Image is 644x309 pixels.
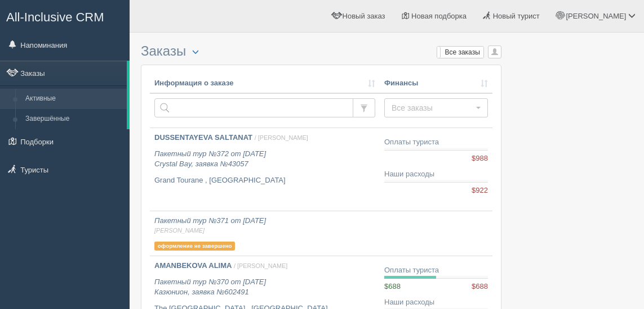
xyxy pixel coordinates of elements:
a: Активные [20,89,127,109]
div: Оплаты туриста [384,265,488,276]
span: All-Inclusive CRM [6,10,104,24]
a: Информация о заказе [154,78,375,89]
p: оформление не завершено [154,242,235,251]
button: Все заказы [384,98,488,117]
span: $688 [472,281,488,292]
span: $688 [384,282,401,290]
i: Пакетный тур №371 от [DATE] [154,216,375,235]
b: AMANBEKOVA ALIMA [154,261,232,270]
i: Пакетный тур №372 от [DATE] Crystal Bay, заявка №43057 [154,149,266,169]
a: All-Inclusive CRM [1,1,129,31]
span: $988 [472,153,488,164]
span: [PERSON_NAME] [154,226,375,235]
input: Поиск по номеру заказа, ФИО или паспорту туриста [154,98,353,117]
div: Наши расходы [384,169,488,180]
span: $922 [472,185,488,196]
b: DUSSENTAYEVA SALTANAT [154,133,252,142]
a: Пакетный тур №371 от [DATE] [PERSON_NAME] оформление не завершено [150,211,380,256]
i: Пакетный тур №370 от [DATE] Казюнион, заявка №602491 [154,278,266,297]
a: DUSSENTAYEVA SALTANAT / [PERSON_NAME] Пакетный тур №372 от [DATE]Crystal Bay, заявка №43057 Grand... [150,128,380,211]
span: Все заказы [392,102,473,113]
p: Grand Tourane , [GEOGRAPHIC_DATA] [154,175,375,186]
span: [PERSON_NAME] [566,12,626,20]
span: Новый турист [493,12,540,20]
a: Финансы [384,78,488,89]
h3: Заказы [141,44,501,59]
div: Наши расходы [384,297,488,308]
span: Новая подборка [411,12,467,20]
div: Оплаты туриста [384,137,488,148]
a: Завершённые [20,109,127,129]
label: Все заказы [437,47,484,58]
span: / [PERSON_NAME] [255,134,308,141]
span: Новый заказ [343,12,385,20]
span: / [PERSON_NAME] [234,262,287,269]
